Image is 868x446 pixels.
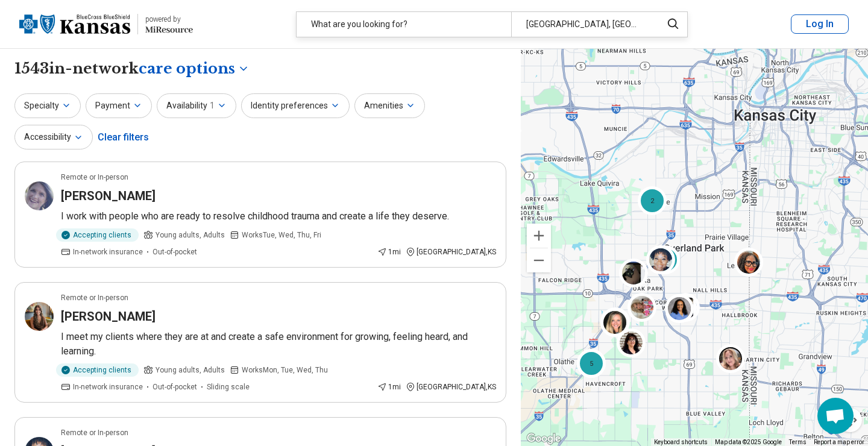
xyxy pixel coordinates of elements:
span: care options [139,58,235,79]
span: Map data ©2025 Google [715,439,782,445]
button: Payment [86,93,152,118]
span: 1 [210,99,215,112]
span: In-network insurance [73,247,143,257]
div: [GEOGRAPHIC_DATA] , KS [406,247,496,257]
span: Out-of-pocket [153,382,197,392]
button: Zoom in [527,224,551,248]
button: Accessibility [14,125,93,149]
div: 1 mi [377,382,401,392]
div: powered by [145,14,193,25]
span: In-network insurance [73,382,143,392]
img: Blue Cross Blue Shield Kansas [19,10,130,39]
span: Works Tue, Wed, Thu, Fri [242,230,321,240]
h3: [PERSON_NAME] [61,308,156,325]
span: Out-of-pocket [153,247,197,257]
div: [GEOGRAPHIC_DATA] , KS [406,382,496,392]
button: Amenities [354,93,425,118]
p: I meet my clients where they are at and create a safe environment for growing, feeling heard, and... [61,330,496,359]
p: I work with people who are ready to resolve childhood trauma and create a life they deserve. [61,209,496,224]
button: Care options [139,58,250,79]
span: Works Mon, Tue, Wed, Thu [242,365,328,375]
h3: [PERSON_NAME] [61,187,156,204]
a: Blue Cross Blue Shield Kansaspowered by [19,10,193,39]
div: What are you looking for? [297,12,511,37]
span: Young adults, Adults [156,230,225,240]
button: Log In [791,14,849,34]
div: [GEOGRAPHIC_DATA], [GEOGRAPHIC_DATA] [511,12,654,37]
div: 5 [577,349,606,378]
div: Clear filters [98,123,149,152]
button: Zoom out [527,248,551,272]
button: Specialty [14,93,81,118]
span: Sliding scale [207,382,250,392]
p: Remote or In-person [61,427,128,438]
div: Accepting clients [56,363,139,377]
p: Remote or In-person [61,292,128,303]
div: 2 [638,186,667,215]
div: Accepting clients [56,228,139,242]
span: Young adults, Adults [156,365,225,375]
div: Open chat [817,398,854,434]
a: Terms (opens in new tab) [789,439,807,445]
button: Identity preferences [241,93,350,118]
p: Remote or In-person [61,172,128,183]
h1: 1543 in-network [14,58,250,79]
button: Availability1 [157,93,236,118]
div: 1 mi [377,247,401,257]
a: Report a map error [814,439,864,445]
